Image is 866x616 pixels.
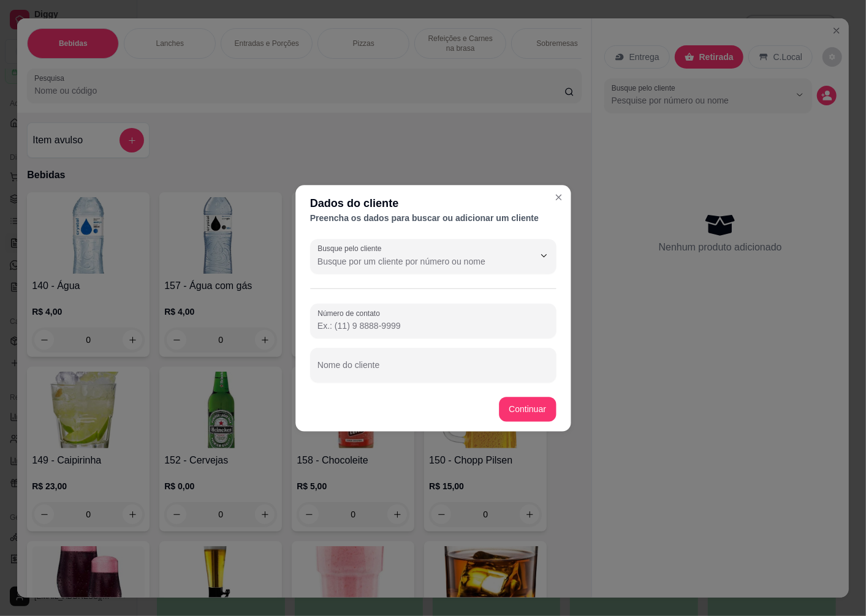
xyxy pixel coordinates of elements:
button: Continuar [499,397,556,421]
input: Busque pelo cliente [317,255,514,267]
div: Dados do cliente [310,195,556,212]
button: Show suggestions [534,246,553,265]
button: Close [549,187,568,207]
input: Número de contato [317,320,549,332]
label: Número de contato [317,307,384,318]
input: Nome do cliente [317,364,549,376]
label: Busque pelo cliente [317,243,386,254]
div: Preencha os dados para buscar ou adicionar um cliente [310,212,556,224]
